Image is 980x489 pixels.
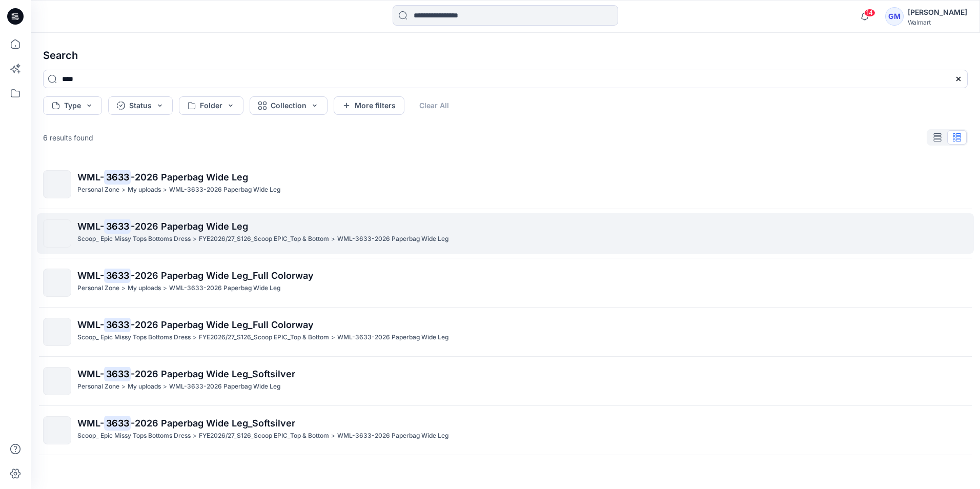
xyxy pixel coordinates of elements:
mark: 3633 [104,317,131,332]
p: FYE2026/27_S126_Scoop EPIC_Top & Bottom [199,332,329,343]
span: WML- [77,270,104,281]
a: WML-3633-2026 Paperbag Wide LegScoop_ Epic Missy Tops Bottoms Dress>FYE2026/27_S126_Scoop EPIC_To... [37,213,974,254]
span: -2026 Paperbag Wide Leg_Softsilver [131,369,295,379]
mark: 3633 [104,416,131,430]
p: > [331,431,335,441]
span: -2026 Paperbag Wide Leg_Full Colorway [131,319,314,330]
button: More filters [334,96,404,115]
a: WML-3633-2026 Paperbag Wide Leg_SoftsilverScoop_ Epic Missy Tops Bottoms Dress>FYE2026/27_S126_Sc... [37,410,974,451]
div: Walmart [908,18,967,26]
p: WML-3633-2026 Paperbag Wide Leg [337,332,448,343]
p: > [163,283,167,294]
span: 14 [864,9,875,17]
p: My uploads [128,381,161,392]
a: WML-3633-2026 Paperbag Wide Leg_Full ColorwayScoop_ Epic Missy Tops Bottoms Dress>FYE2026/27_S126... [37,312,974,352]
span: WML- [77,369,104,379]
span: WML- [77,319,104,330]
button: Folder [179,96,243,115]
p: WML-3633-2026 Paperbag Wide Leg [337,234,448,244]
h4: Search [35,41,976,70]
button: Status [108,96,173,115]
a: WML-3633-2026 Paperbag Wide LegPersonal Zone>My uploads>WML-3633-2026 Paperbag Wide Leg [37,164,974,205]
p: Scoop_ Epic Missy Tops Bottoms Dress [77,234,191,244]
p: > [121,283,126,294]
span: WML- [77,418,104,429]
span: -2026 Paperbag Wide Leg [131,221,248,232]
p: WML-3633-2026 Paperbag Wide Leg [337,431,448,441]
p: > [163,381,167,392]
p: My uploads [128,185,161,195]
button: Collection [250,96,328,115]
p: FYE2026/27_S126_Scoop EPIC_Top & Bottom [199,431,329,441]
mark: 3633 [104,219,131,233]
p: > [163,185,167,195]
div: GM [885,7,904,26]
p: My uploads [128,283,161,294]
mark: 3633 [104,268,131,282]
p: Scoop_ Epic Missy Tops Bottoms Dress [77,332,191,343]
p: WML-3633-2026 Paperbag Wide Leg [169,185,280,195]
p: Scoop_ Epic Missy Tops Bottoms Dress [77,431,191,441]
span: -2026 Paperbag Wide Leg [131,172,248,182]
p: > [121,381,126,392]
p: Personal Zone [77,381,119,392]
div: [PERSON_NAME] [908,6,967,18]
p: WML-3633-2026 Paperbag Wide Leg [169,381,280,392]
span: -2026 Paperbag Wide Leg_Full Colorway [131,270,314,281]
p: > [331,234,335,244]
p: > [193,431,197,441]
p: WML-3633-2026 Paperbag Wide Leg [169,283,280,294]
span: WML- [77,172,104,182]
p: > [331,332,335,343]
p: > [193,234,197,244]
p: > [121,185,126,195]
span: -2026 Paperbag Wide Leg_Softsilver [131,418,295,429]
p: 6 results found [43,132,93,143]
p: > [193,332,197,343]
a: WML-3633-2026 Paperbag Wide Leg_SoftsilverPersonal Zone>My uploads>WML-3633-2026 Paperbag Wide Leg [37,361,974,401]
button: Type [43,96,102,115]
a: WML-3633-2026 Paperbag Wide Leg_Full ColorwayPersonal Zone>My uploads>WML-3633-2026 Paperbag Wide... [37,262,974,303]
mark: 3633 [104,366,131,381]
span: WML- [77,221,104,232]
mark: 3633 [104,170,131,184]
p: Personal Zone [77,185,119,195]
p: Personal Zone [77,283,119,294]
p: FYE2026/27_S126_Scoop EPIC_Top & Bottom [199,234,329,244]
